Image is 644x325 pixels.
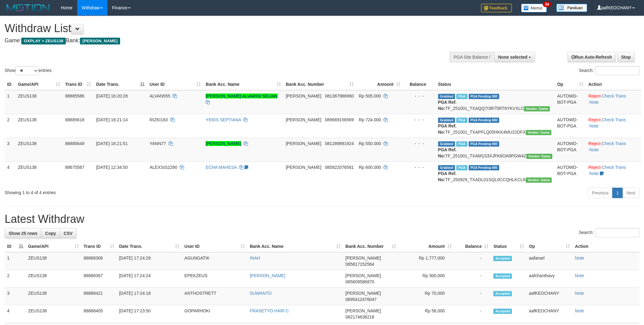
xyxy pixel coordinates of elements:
[343,241,399,252] th: Bank Acc. Number: activate to sort column ascending
[438,141,455,147] span: Grabbed
[5,114,15,138] td: 2
[5,3,52,12] img: MOTION_logo.png
[405,117,433,123] div: - - -
[575,291,584,296] a: Note
[5,22,423,35] h1: Withdraw List
[617,52,635,62] a: Stop
[575,273,584,278] a: Note
[588,117,601,122] a: Reject
[117,241,182,252] th: Date Trans.: activate to sort column ascending
[206,94,278,98] a: [PERSON_NAME] ALVARISI SELIAN
[524,106,550,111] span: Vendor URL: https://trx31.1velocity.biz
[117,288,182,305] td: [DATE] 17:24:18
[494,52,535,62] button: None selected
[596,66,639,75] input: Search:
[454,288,491,305] td: -
[325,94,354,98] span: Copy 081367986960 to clipboard
[5,187,264,196] div: Showing 1 to 4 of 4 entries
[96,165,128,170] span: [DATE] 12:34:50
[493,291,512,296] span: Accepted
[147,79,203,90] th: User ID: activate to sort column ascending
[96,141,128,146] span: [DATE] 16:21:51
[438,94,455,99] span: Grabbed
[436,114,555,138] td: TF_251001_TXAPFLQ05HKK4MU22DFX
[94,79,147,90] th: Date Trans.: activate to sort column descending
[526,305,572,323] td: aafKEOCHANY
[493,273,512,279] span: Accepted
[206,117,241,122] a: YERIS SEPTIANA
[454,270,491,288] td: -
[26,241,81,252] th: Game/API: activate to sort column ascending
[5,90,15,114] td: 1
[586,161,641,185] td: · ·
[456,118,467,123] span: Marked by aafanarl
[469,118,500,123] span: PGA Pending
[438,100,457,111] b: PGA Ref. No:
[469,165,500,170] span: PGA Pending
[399,305,454,323] td: Rp 56,000
[405,93,433,99] div: - - -
[567,52,616,62] a: Run Auto-Refresh
[15,114,63,138] td: ZEUS138
[250,273,285,278] a: [PERSON_NAME]
[399,270,454,288] td: Rp 300,000
[26,305,81,323] td: ZEUS138
[456,94,467,99] span: Marked by aafanarl
[575,308,584,313] a: Note
[359,165,381,170] span: Rp 600.000
[555,90,586,114] td: AUTOWD-BOT-PGA
[21,38,66,44] span: OXPLAY > ZEUS138
[579,66,639,75] label: Search:
[359,117,381,122] span: Rp 724.000
[586,90,641,114] td: · ·
[5,213,639,225] h1: Latest Withdraw
[438,171,457,182] b: PGA Ref. No:
[590,123,599,128] a: Note
[9,231,37,236] span: Show 25 rows
[345,279,374,284] span: Copy 085609586870 to clipboard
[286,165,321,170] span: [PERSON_NAME]
[359,141,381,146] span: Rp 550.000
[60,228,77,239] a: CSV
[45,231,56,236] span: Copy
[526,288,572,305] td: aafKEOCHANY
[26,288,81,305] td: ZEUS138
[345,308,381,313] span: [PERSON_NAME]
[481,4,512,12] img: Feedback.jpg
[5,161,15,185] td: 4
[15,161,63,185] td: ZEUS138
[149,165,177,170] span: ALEXSIS2290
[206,141,241,146] a: [PERSON_NAME]
[63,79,94,90] th: Trans ID: activate to sort column ascending
[5,252,26,270] td: 1
[588,141,601,146] a: Reject
[81,270,117,288] td: 88888367
[325,165,354,170] span: Copy 085822076561 to clipboard
[555,114,586,138] td: AUTOWD-BOT-PGA
[96,117,128,122] span: [DATE] 16:21:14
[65,94,84,98] span: 88885586
[456,141,467,147] span: Marked by aafanarl
[286,117,321,122] span: [PERSON_NAME]
[182,305,247,323] td: GOPARHOKI
[556,4,587,12] img: panduan.png
[526,177,552,183] span: Vendor URL: https://trx31.1velocity.biz
[81,241,117,252] th: Trans ID: activate to sort column ascending
[454,305,491,323] td: -
[590,100,599,105] a: Note
[64,231,73,236] span: CSV
[436,138,555,161] td: TF_251001_TXAM1S3XJFK6OA9PGW4Z
[588,165,601,170] a: Reject
[399,288,454,305] td: Rp 70,000
[286,94,321,98] span: [PERSON_NAME]
[5,228,41,239] a: Show 25 rows
[491,241,526,252] th: Status: activate to sort column ascending
[526,270,572,288] td: aafchanthavy
[438,123,457,135] b: PGA Ref. No:
[586,79,641,90] th: Action
[250,308,289,313] a: FRASETYO HARI C
[543,2,551,7] span: 34
[456,165,467,170] span: Marked by aafpengsreynich
[26,270,81,288] td: ZEUS138
[5,79,15,90] th: ID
